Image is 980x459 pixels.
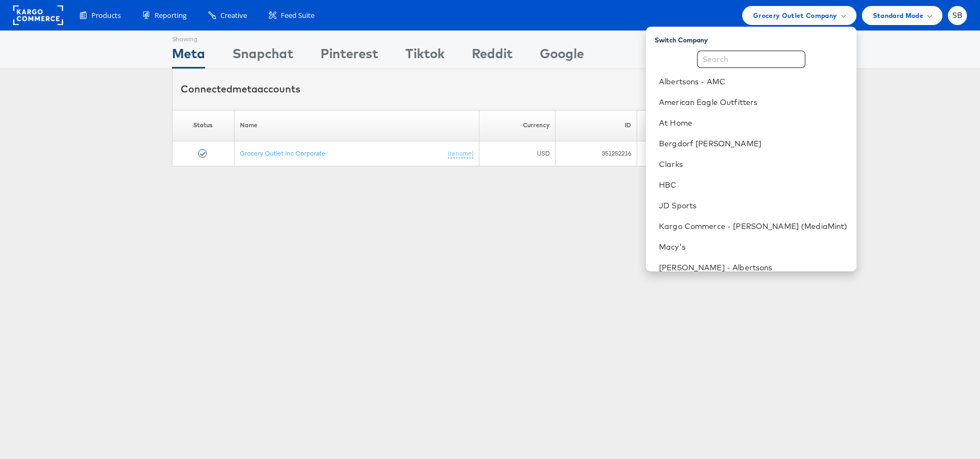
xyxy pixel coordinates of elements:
a: Grocery Outlet Inc Corporate [240,148,325,157]
span: meta [232,83,257,95]
input: Search [697,51,805,68]
span: Creative [220,10,247,21]
div: Pinterest [320,44,378,69]
a: Clarks [659,159,848,170]
div: Snapchat [232,44,293,69]
a: JD Sports [659,200,848,211]
th: Currency [479,110,555,141]
a: (rename) [448,148,473,158]
div: Meta [172,44,205,69]
span: SB [952,12,963,19]
div: Switch Company [655,31,856,45]
th: Timezone [637,110,785,141]
th: Name [234,110,479,141]
a: At Home [659,117,848,128]
span: Products [91,10,121,21]
div: Connected accounts [181,82,300,96]
div: Google [540,44,584,69]
div: Tiktok [405,44,445,69]
td: 351252216 [556,141,637,166]
th: Status [172,110,234,141]
span: Reporting [155,10,187,21]
div: Showing [172,31,205,44]
a: American Eagle Outfitters [659,97,848,108]
div: Reddit [472,44,513,69]
span: Feed Suite [281,10,315,21]
a: Kargo Commerce - [PERSON_NAME] (MediaMint) [659,221,848,232]
span: Standard Mode [873,10,923,21]
a: Bergdorf [PERSON_NAME] [659,138,848,149]
th: ID [556,110,637,141]
span: Grocery Outlet Company [753,10,837,21]
td: USD [479,141,555,166]
a: Albertsons - AMC [659,76,848,87]
a: [PERSON_NAME] - Albertsons [659,262,848,273]
td: America/Los_Angeles [637,141,785,166]
a: HBC [659,179,848,190]
a: Macy's [659,241,848,252]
